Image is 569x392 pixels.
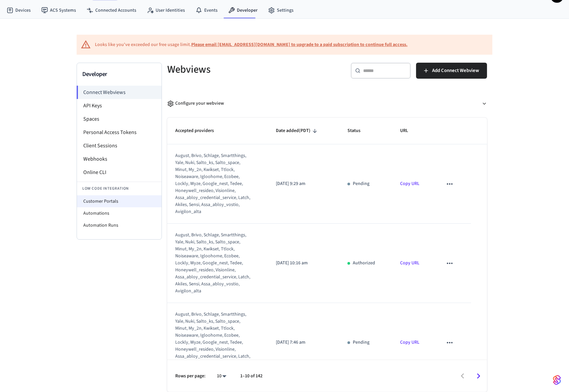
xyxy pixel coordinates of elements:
[347,126,369,136] span: Status
[1,4,36,16] a: Devices
[353,180,369,187] p: Pending
[77,126,162,139] li: Personal Access Tokens
[175,373,206,380] p: Rows per page:
[36,4,81,16] a: ACS Systems
[223,4,263,16] a: Developer
[276,339,331,346] p: [DATE] 7:46 am
[77,195,162,207] li: Customer Portals
[240,373,263,380] p: 1–10 of 142
[167,63,323,76] h5: Webviews
[167,95,487,112] button: Configure your webview
[95,41,407,48] div: Looks like you've exceeded our free usage limit.
[175,232,252,295] div: august, brivo, schlage, smartthings, yale, nuki, salto_ks, salto_space, minut, my_2n, kwikset, tt...
[175,311,252,374] div: august, brivo, schlage, smartthings, yale, nuki, salto_ks, salto_space, minut, my_2n, kwikset, tt...
[191,41,407,48] a: Please email [EMAIL_ADDRESS][DOMAIN_NAME] to upgrade to a paid subscription to continue full access.
[190,4,223,16] a: Events
[353,260,375,267] p: Authorized
[263,4,299,16] a: Settings
[77,99,162,112] li: API Keys
[276,126,319,136] span: Date added(PDT)
[400,180,419,187] a: Copy URL
[276,180,331,187] p: [DATE] 9:29 am
[276,260,331,267] p: [DATE] 10:16 am
[400,339,419,346] a: Copy URL
[214,371,230,381] div: 10
[77,166,162,179] li: Online CLI
[77,207,162,219] li: Automations
[77,152,162,166] li: Webhooks
[353,339,369,346] p: Pending
[77,86,162,99] li: Connect Webviews
[175,126,223,136] span: Accepted providers
[553,375,561,385] img: SeamLogoGradient.69752ec5.svg
[416,63,487,79] button: Add Connect Webview
[400,260,419,266] a: Copy URL
[77,112,162,126] li: Spaces
[142,4,190,16] a: User Identities
[175,152,252,215] div: august, brivo, schlage, smartthings, yale, nuki, salto_ks, salto_space, minut, my_2n, kwikset, tt...
[81,4,142,16] a: Connected Accounts
[77,182,162,195] li: Low Code Integration
[400,126,417,136] span: URL
[167,100,224,107] div: Configure your webview
[82,70,156,79] h3: Developer
[471,368,486,384] button: Go to next page
[77,219,162,231] li: Automation Runs
[432,66,479,75] span: Add Connect Webview
[77,139,162,152] li: Client Sessions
